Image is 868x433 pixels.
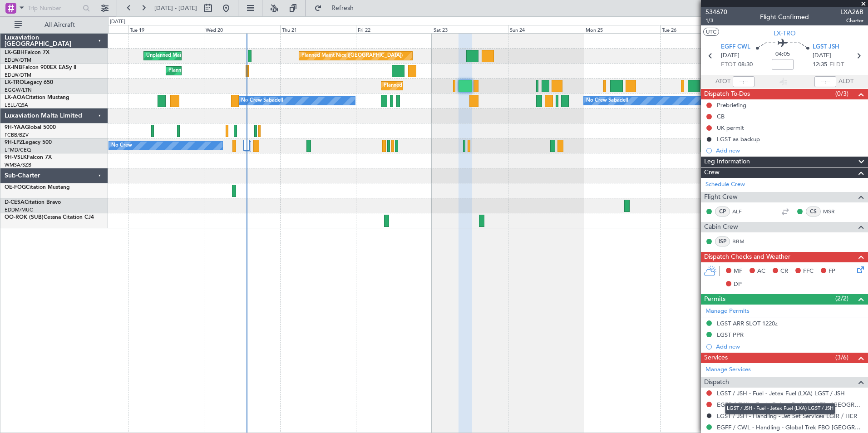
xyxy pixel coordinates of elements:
[5,65,22,70] span: LX-INB
[241,94,283,108] div: No Crew Sabadell
[704,252,790,262] span: Dispatch Checks and Weather
[717,412,857,420] a: LGST / JSH - Handling - Jet Set Services LGIR / HER
[5,147,31,153] a: LFMD/CEQ
[5,50,25,55] span: LX-GBH
[757,267,765,276] span: AC
[732,207,753,216] a: ALF
[840,17,863,25] span: Charter
[717,423,863,431] a: EGFF / CWL - Handling - Global Trek FBO [GEOGRAPHIC_DATA] EGFF / CWL
[28,1,80,15] input: Trip Number
[111,139,132,153] div: No Crew
[704,377,729,388] span: Dispatch
[717,401,863,408] a: EGFF / CWL - Fuel - DeLux Fuel via WFS - [GEOGRAPHIC_DATA] / CWL
[5,65,76,70] a: LX-INBFalcon 900EX EASy II
[721,60,736,69] span: ETOT
[508,25,584,33] div: Sun 24
[5,125,56,130] a: 9H-YAAGlobal 5000
[660,25,736,33] div: Tue 26
[704,353,728,363] span: Services
[356,25,432,33] div: Fri 22
[5,140,52,145] a: 9H-LPZLegacy 500
[432,25,508,33] div: Sat 23
[705,17,727,25] span: 1/3
[733,76,755,87] input: --:--
[734,280,742,289] span: DP
[715,207,730,216] div: CP
[715,77,730,86] span: ATOT
[10,18,99,32] button: All Aircraft
[716,343,863,350] div: Add new
[813,51,831,60] span: [DATE]
[840,7,863,17] span: LXA26B
[806,207,821,216] div: CS
[204,25,280,33] div: Wed 20
[835,89,848,98] span: (0/3)
[715,236,730,246] div: ISP
[813,60,827,69] span: 12:35
[835,353,848,362] span: (3/6)
[721,51,740,60] span: [DATE]
[705,307,750,316] a: Manage Permits
[704,157,750,167] span: Leg Information
[838,77,853,86] span: ALDT
[705,180,745,189] a: Schedule Crew
[803,267,814,276] span: FFC
[310,1,365,15] button: Refresh
[5,215,44,220] span: OO-ROK (SUB)
[775,50,790,59] span: 04:05
[5,155,52,160] a: 9H-VSLKFalcon 7X
[5,207,33,213] a: EDDM/MUC
[705,365,751,374] a: Manage Services
[732,237,753,246] a: BBM
[586,94,628,108] div: No Crew Sabadell
[5,80,24,85] span: LX-TRO
[324,5,362,11] span: Refresh
[823,207,843,216] a: MSR
[5,87,32,93] a: EGGW/LTN
[705,7,727,17] span: 534670
[717,320,778,327] div: LGST ARR SLOT 1220z
[721,43,750,52] span: EGFF CWL
[5,185,26,190] span: OE-FOG
[835,294,848,303] span: (2/2)
[5,162,31,168] a: WMSA/SZB
[301,49,403,63] div: Planned Maint Nice ([GEOGRAPHIC_DATA])
[5,57,31,64] a: EDLW/DTM
[5,200,61,205] a: D-CESACitation Bravo
[280,25,356,33] div: Thu 21
[154,4,197,12] span: [DATE] - [DATE]
[146,49,296,63] div: Unplanned Maint [GEOGRAPHIC_DATA] ([GEOGRAPHIC_DATA])
[5,185,70,190] a: OE-FOGCitation Mustang
[5,140,23,145] span: 9H-LPZ
[128,25,204,33] div: Tue 19
[716,147,863,154] div: Add new
[110,18,125,26] div: [DATE]
[384,79,527,93] div: Planned Maint [GEOGRAPHIC_DATA] ([GEOGRAPHIC_DATA])
[24,22,96,28] span: All Aircraft
[5,155,27,160] span: 9H-VSLK
[168,64,243,78] div: Planned Maint Geneva (Cointrin)
[725,403,835,414] div: LGST / JSH - Fuel - Jetex Fuel (LXA) LGST / JSH
[717,113,725,120] div: CB
[704,167,720,178] span: Crew
[829,267,835,276] span: FP
[5,132,29,138] a: FCBB/BZV
[774,29,796,38] span: LX-TRO
[738,60,753,69] span: 08:30
[5,95,25,100] span: LX-AOA
[5,125,25,130] span: 9H-YAA
[5,72,31,79] a: EDLW/DTM
[717,389,845,397] a: LGST / JSH - Fuel - Jetex Fuel (LXA) LGST / JSH
[813,43,839,52] span: LGST JSH
[704,294,725,305] span: Permits
[5,102,28,108] a: LELL/QSA
[703,28,719,36] button: UTC
[704,222,738,232] span: Cabin Crew
[704,192,738,202] span: Flight Crew
[5,95,69,100] a: LX-AOACitation Mustang
[760,12,809,22] div: Flight Confirmed
[5,215,94,220] a: OO-ROK (SUB)Cessna Citation CJ4
[5,80,53,85] a: LX-TROLegacy 650
[584,25,660,33] div: Mon 25
[717,331,744,339] div: LGST PPR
